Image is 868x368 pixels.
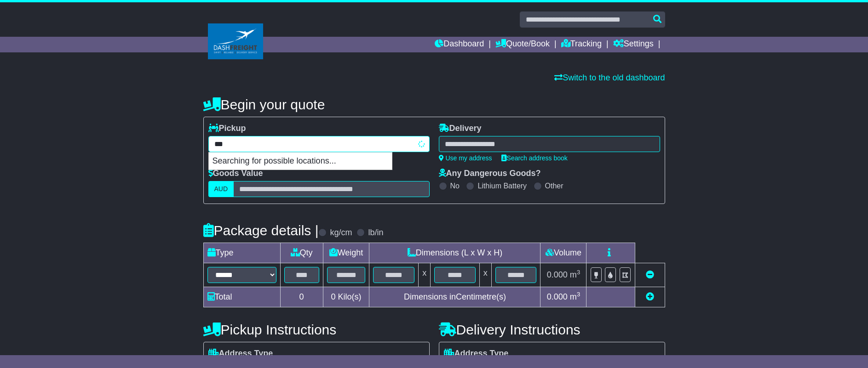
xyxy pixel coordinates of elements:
td: Qty [280,243,323,263]
span: 0.000 [547,292,568,301]
label: Any Dangerous Goods? [439,169,541,179]
typeahead: Please provide city [208,136,430,152]
a: Search address book [501,154,568,162]
sup: 3 [577,291,581,298]
label: Lithium Battery [477,181,527,190]
td: Total [203,287,280,307]
span: m [570,292,581,301]
td: Dimensions (L x W x H) [369,243,540,263]
label: AUD [208,181,234,197]
h4: Delivery Instructions [439,322,665,337]
td: x [479,263,491,287]
a: Add new item [646,292,654,301]
h4: Pickup Instructions [203,322,430,337]
td: Weight [323,243,369,263]
label: Other [545,181,563,190]
a: Switch to the old dashboard [554,73,665,82]
a: Use my address [439,154,492,162]
a: Quote/Book [495,37,550,52]
td: Kilo(s) [323,287,369,307]
td: Dimensions in Centimetre(s) [369,287,540,307]
td: Volume [540,243,586,263]
td: x [419,263,431,287]
a: Tracking [561,37,602,52]
label: Address Type [208,349,273,359]
td: Type [203,243,280,263]
span: 0 [331,292,335,301]
label: No [450,181,460,190]
a: Settings [613,37,654,52]
label: lb/in [368,228,383,238]
label: Address Type [444,349,509,359]
sup: 3 [577,269,581,276]
p: Searching for possible locations... [209,153,392,170]
label: Delivery [439,124,482,134]
span: 0.000 [547,270,568,279]
a: Remove this item [646,270,654,279]
h4: Begin your quote [203,97,665,112]
label: Goods Value [208,169,263,179]
label: Pickup [208,124,246,134]
h4: Package details | [203,223,319,238]
label: kg/cm [330,228,352,238]
a: Dashboard [435,37,484,52]
span: m [570,270,581,279]
td: 0 [280,287,323,307]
